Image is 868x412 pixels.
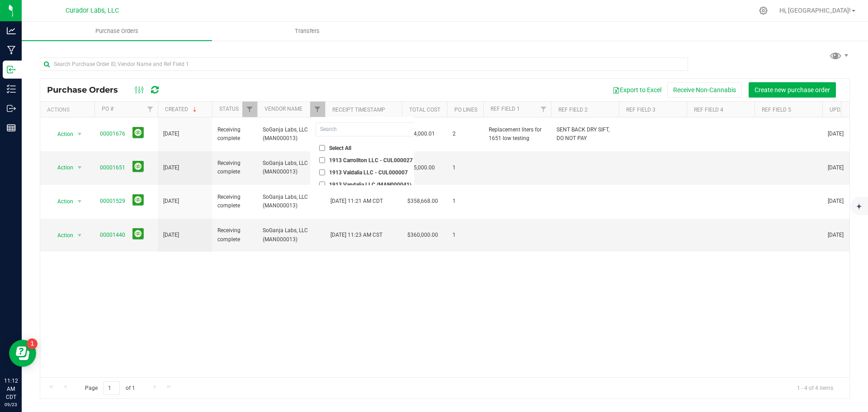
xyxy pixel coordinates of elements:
[407,197,438,206] span: $358,668.00
[329,182,411,187] span: 1913 Vandalia LLC (MAN000041)
[454,107,477,113] a: PO Lines
[7,26,16,35] inline-svg: Analytics
[74,195,85,208] span: select
[407,130,435,138] span: $24,000.01
[74,128,85,140] span: select
[407,164,435,172] span: $85,000.00
[219,106,239,112] a: Status
[104,381,120,395] input: 1
[316,123,439,136] input: Search
[102,106,113,112] a: PO #
[758,6,769,15] div: Manage settings
[40,57,688,71] input: Search Purchase Order ID, Vendor Name and Ref Field 1
[536,102,551,117] a: Filter
[330,197,383,206] span: [DATE] 11:21 AM CDT
[491,106,520,112] a: Ref Field 1
[163,197,179,206] span: [DATE]
[319,182,325,187] input: 1913 Vandalia LLC (MAN000041)
[100,198,125,204] a: 00001529
[7,46,16,55] inline-svg: Manufacturing
[790,381,840,395] span: 1 - 4 of 4 items
[47,85,127,95] span: Purchase Orders
[407,231,438,239] span: $360,000.00
[217,226,252,243] span: Receiving complete
[319,145,325,151] input: Select All
[409,107,440,113] a: Total Cost
[694,107,723,113] a: Ref Field 4
[779,7,851,14] span: Hi, [GEOGRAPHIC_DATA]!
[453,130,478,138] span: 2
[319,157,325,163] input: 1913 Carrollton LLC - CUL000027
[263,126,320,143] span: SoGanja Labs, LLC (MAN000013)
[489,126,546,143] span: Replacement liters for 1651 low testing
[329,145,351,151] span: Select All
[828,231,844,239] span: [DATE]
[453,231,478,239] span: 1
[4,401,18,408] p: 09/23
[607,82,667,98] button: Export to Excel
[163,130,179,138] span: [DATE]
[7,104,16,113] inline-svg: Outbound
[830,107,854,113] a: Updated
[22,22,212,41] a: Purchase Orders
[74,229,85,242] span: select
[667,82,742,98] button: Receive Non-Cannabis
[217,159,252,176] span: Receiving complete
[7,84,16,94] inline-svg: Inventory
[100,131,125,137] a: 00001676
[263,193,320,210] span: SoGanja Labs, LLC (MAN000013)
[49,229,74,242] span: Action
[332,107,385,113] a: Receipt Timestamp
[755,86,830,94] span: Create new purchase order
[319,169,325,175] input: 1913 Valdalia LLC - CUL000007
[165,106,198,112] a: Created
[49,161,74,174] span: Action
[100,164,125,171] a: 00001651
[143,102,158,117] a: Filter
[264,106,302,112] a: Vendor Name
[828,164,844,172] span: [DATE]
[626,107,656,113] a: Ref Field 3
[329,158,413,163] span: 1913 Carrollton LLC - CUL000027
[263,159,320,176] span: SoGanja Labs, LLC (MAN000013)
[100,232,125,238] a: 00001440
[27,338,38,349] iframe: Resource center unread badge
[310,102,325,117] a: Filter
[74,161,85,174] span: select
[828,130,844,138] span: [DATE]
[7,123,16,132] inline-svg: Reports
[49,195,74,208] span: Action
[557,126,613,143] span: SENT BACK DRY SIFT, DO NOT PAY
[7,65,16,74] inline-svg: Inbound
[453,197,478,206] span: 1
[163,164,179,172] span: [DATE]
[263,226,320,243] span: SoGanja Labs, LLC (MAN000013)
[749,82,836,98] button: Create new purchase order
[77,381,142,395] span: Page of 1
[453,164,478,172] span: 1
[762,107,791,113] a: Ref Field 5
[47,107,91,113] div: Actions
[329,170,408,175] span: 1913 Valdalia LLC - CUL000007
[558,107,588,113] a: Ref Field 2
[9,340,36,367] iframe: Resource center
[4,377,18,401] p: 11:12 AM CDT
[83,27,151,35] span: Purchase Orders
[217,126,252,143] span: Receiving complete
[330,231,382,239] span: [DATE] 11:23 AM CST
[49,128,74,140] span: Action
[283,27,332,35] span: Transfers
[217,193,252,210] span: Receiving complete
[212,22,402,41] a: Transfers
[66,7,119,14] span: Curador Labs, LLC
[242,102,257,117] a: Filter
[163,231,179,239] span: [DATE]
[828,197,844,206] span: [DATE]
